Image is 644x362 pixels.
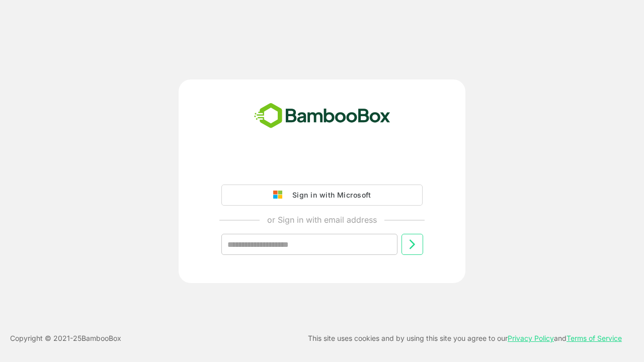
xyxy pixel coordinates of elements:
p: or Sign in with email address [267,214,377,226]
img: bamboobox [249,100,396,133]
p: This site uses cookies and by using this site you agree to our and [308,332,622,344]
button: Sign in with Microsoft [221,185,423,206]
a: Terms of Service [567,334,622,342]
p: Copyright © 2021- 25 BambooBox [10,332,121,344]
div: Sign in with Microsoft [287,189,371,202]
a: Privacy Policy [508,334,554,342]
img: google [273,191,287,200]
